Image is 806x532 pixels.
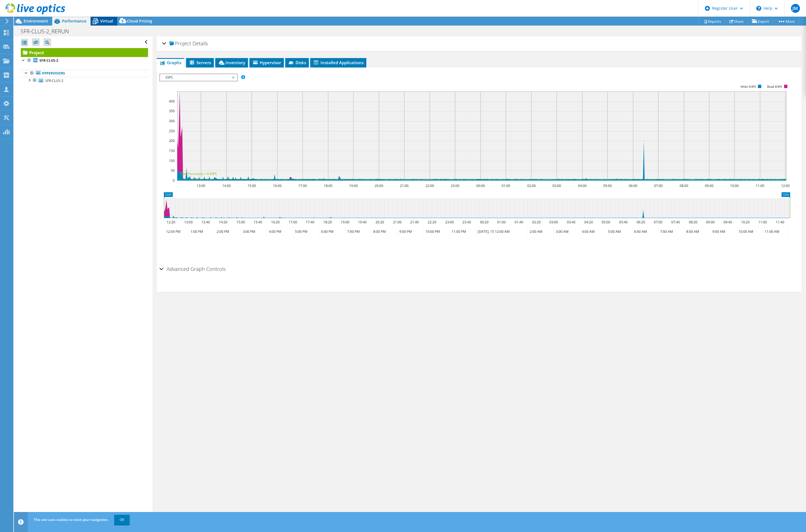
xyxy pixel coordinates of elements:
[671,220,680,224] text: 07:40
[218,60,245,65] span: Inventory
[699,17,725,26] a: Reports
[740,85,756,89] text: Write IOPS
[705,183,714,188] text: 09:00
[480,220,489,224] text: 00:20
[603,183,612,188] text: 05:00
[21,48,148,57] a: Project
[552,183,561,188] text: 03:00
[171,168,175,173] text: 50
[236,220,245,224] text: 15:00
[400,183,409,188] text: 21:00
[341,220,349,224] text: 19:00
[252,60,281,65] span: Hypervisor
[578,183,587,188] text: 04:00
[689,220,697,224] text: 08:20
[39,58,58,63] b: SFR-CLUS-2
[773,17,799,26] a: More
[184,220,193,224] text: 13:00
[306,220,314,224] text: 17:40
[706,220,715,224] text: 09:00
[549,220,558,224] text: 03:00
[791,4,800,13] span: JM
[602,220,610,224] text: 05:00
[724,220,732,224] text: 09:40
[324,183,332,188] text: 18:00
[169,41,191,46] span: Project
[393,220,402,224] text: 21:00
[169,119,175,123] text: 300
[169,138,175,143] text: 200
[349,183,358,188] text: 19:00
[767,85,782,89] text: Read IOPS
[748,17,774,26] a: Export
[169,158,175,163] text: 100
[619,220,628,224] text: 05:40
[781,183,790,188] text: 12:00
[462,220,471,224] text: 23:40
[169,129,175,133] text: 250
[758,220,767,224] text: 11:00
[21,77,148,84] a: SFR-CLUS-2
[254,220,262,224] text: 15:40
[169,148,175,153] text: 150
[741,220,750,224] text: 10:20
[776,220,784,224] text: 11:40
[273,183,282,188] text: 16:00
[680,183,688,188] text: 08:00
[298,183,307,188] text: 17:00
[21,70,148,77] a: Hypervisors
[159,60,181,65] span: Graphs
[289,220,297,224] text: 17:00
[410,220,419,224] text: 21:40
[654,220,662,224] text: 07:00
[515,220,523,224] text: 01:40
[313,60,364,65] span: Installed Applications
[271,220,280,224] text: 16:20
[654,183,663,188] text: 07:00
[169,99,175,104] text: 400
[451,183,459,188] text: 23:00
[288,60,306,65] span: Disks
[756,183,764,188] text: 11:00
[567,220,575,224] text: 03:40
[18,28,77,34] h1: SFR-CLUS-2_RERUN
[21,57,148,64] a: SFR-CLUS-2
[192,40,208,47] span: Details
[584,220,593,224] text: 04:20
[201,220,210,224] text: 13:40
[725,17,748,26] a: Share
[502,183,510,188] text: 01:00
[730,183,739,188] text: 10:00
[180,171,217,176] text: 95th Percentile = 9 IOPS
[189,60,211,65] span: Servers
[532,220,541,224] text: 02:20
[629,183,637,188] text: 06:00
[637,220,645,224] text: 06:20
[428,220,436,224] text: 22:20
[163,74,234,81] span: IOPS
[24,18,48,24] span: Environment
[100,18,113,24] span: Virtual
[127,18,152,24] span: Cloud Pricing
[159,263,226,274] h2: Advanced Graph Controls
[375,183,383,188] text: 20:00
[114,515,130,525] a: OK
[173,178,175,183] text: 0
[167,220,175,224] text: 12:20
[756,6,761,11] svg: \n
[169,109,175,113] text: 350
[219,220,227,224] text: 14:20
[323,220,332,224] text: 18:20
[476,183,485,188] text: 00:00
[247,183,256,188] text: 15:00
[358,220,367,224] text: 19:40
[45,78,63,83] span: SFR-CLUS-2
[497,220,506,224] text: 01:00
[376,220,384,224] text: 20:20
[425,183,434,188] text: 22:00
[34,517,108,522] span: This site uses cookies to track your navigation.
[445,220,454,224] text: 23:00
[197,183,205,188] text: 13:00
[62,18,86,24] span: Performance
[527,183,536,188] text: 02:00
